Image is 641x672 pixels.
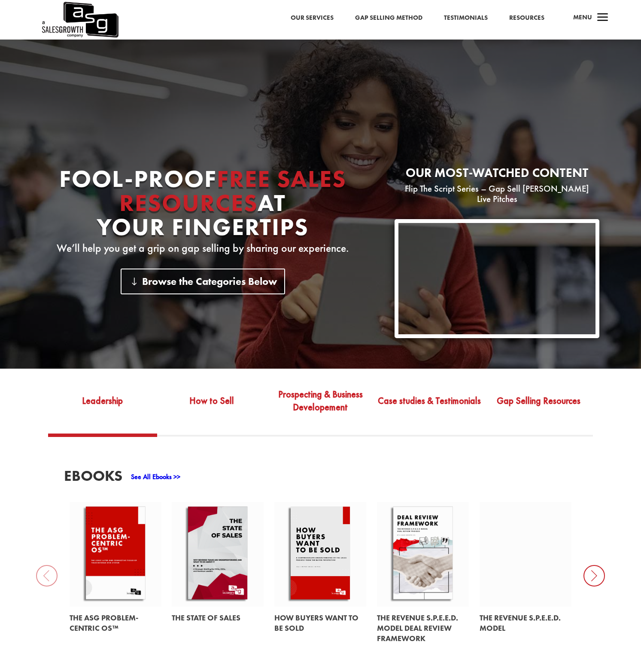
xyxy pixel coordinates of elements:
a: Gap Selling Method [355,12,422,24]
span: Menu [573,13,592,21]
a: Case studies & Testimonials [375,380,484,433]
a: Resources [509,12,544,24]
p: Flip The Script Series – Gap Sell [PERSON_NAME] Live Pitches [395,183,599,204]
a: Browse the Categories Below [121,269,285,294]
h3: EBooks [64,468,122,488]
a: Our Services [291,12,334,24]
a: How to Sell [157,380,266,433]
a: Prospecting & Business Developement [266,380,375,433]
a: Gap Selling Resources [484,380,593,433]
a: See All Ebooks >> [131,472,180,481]
h1: Fool-proof At Your Fingertips [42,167,364,243]
iframe: YouTube video player [398,223,595,334]
span: a [594,9,611,27]
p: We’ll help you get a grip on gap selling by sharing our experience. [42,243,364,254]
span: Free Sales Resources [119,163,346,218]
h2: Our most-watched content [395,167,599,183]
a: Testimonials [444,12,488,24]
a: Leadership [48,380,157,433]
